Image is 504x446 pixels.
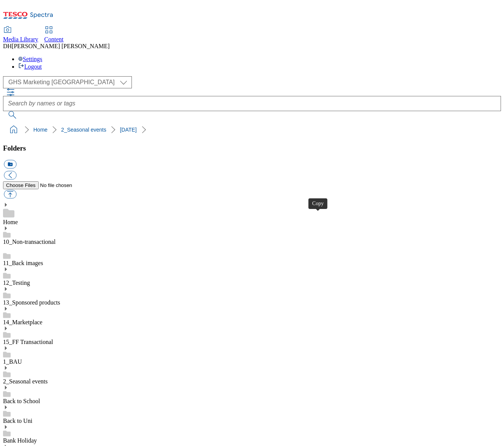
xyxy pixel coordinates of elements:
[33,127,47,133] a: Home
[8,124,20,136] a: home
[3,219,18,225] a: Home
[120,127,136,133] a: [DATE]
[44,36,64,42] span: Content
[3,319,42,325] a: 14_Marketplace
[3,299,60,306] a: 13_Sponsored products
[3,398,40,404] a: Back to School
[3,339,53,345] a: 15_FF Transactional
[3,418,32,424] a: Back to Uni
[3,122,501,137] nav: breadcrumb
[3,27,38,43] a: Media Library
[3,358,22,365] a: 1_BAU
[44,27,64,43] a: Content
[3,96,501,111] input: Search by names or tags
[3,260,43,266] a: 11_Back images
[18,63,42,70] a: Logout
[3,437,37,444] a: Bank Holiday
[3,280,30,286] a: 12_Testing
[3,43,12,49] span: DH
[12,43,110,49] span: [PERSON_NAME] [PERSON_NAME]
[3,36,38,42] span: Media Library
[18,56,42,62] a: Settings
[3,378,48,385] a: 2_Seasonal events
[61,127,106,133] a: 2_Seasonal events
[3,144,501,152] h3: Folders
[3,239,56,245] a: 10_Non-transactional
